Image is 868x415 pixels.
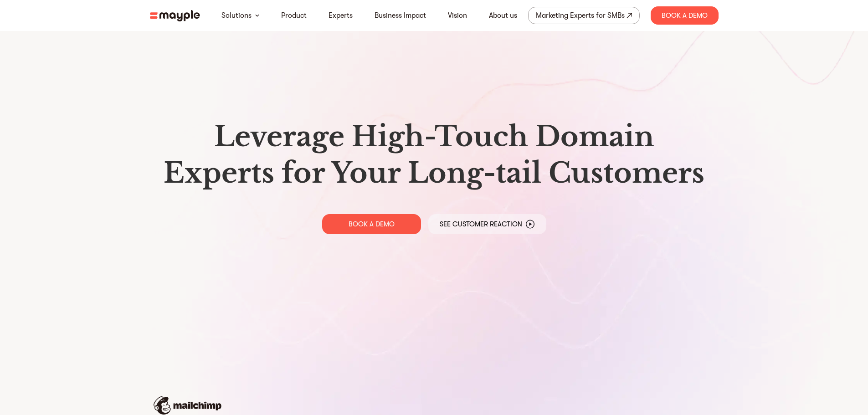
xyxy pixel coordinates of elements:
[536,9,625,22] div: Marketing Experts for SMBs
[221,10,252,21] a: Solutions
[255,14,259,17] img: arrow-down
[281,10,307,21] a: Product
[150,10,200,21] img: mayple-logo
[528,7,640,24] a: Marketing Experts for SMBs
[322,214,421,234] a: BOOK A DEMO
[651,6,719,25] div: Book A Demo
[329,10,353,21] a: Experts
[154,396,221,415] img: mailchimp-logo
[157,118,711,191] h1: Leverage High-Touch Domain Experts for Your Long-tail Customers
[448,10,467,21] a: Vision
[489,10,517,21] a: About us
[428,214,546,234] a: See Customer Reaction
[349,220,395,229] p: BOOK A DEMO
[440,220,522,229] p: See Customer Reaction
[375,10,426,21] a: Business Impact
